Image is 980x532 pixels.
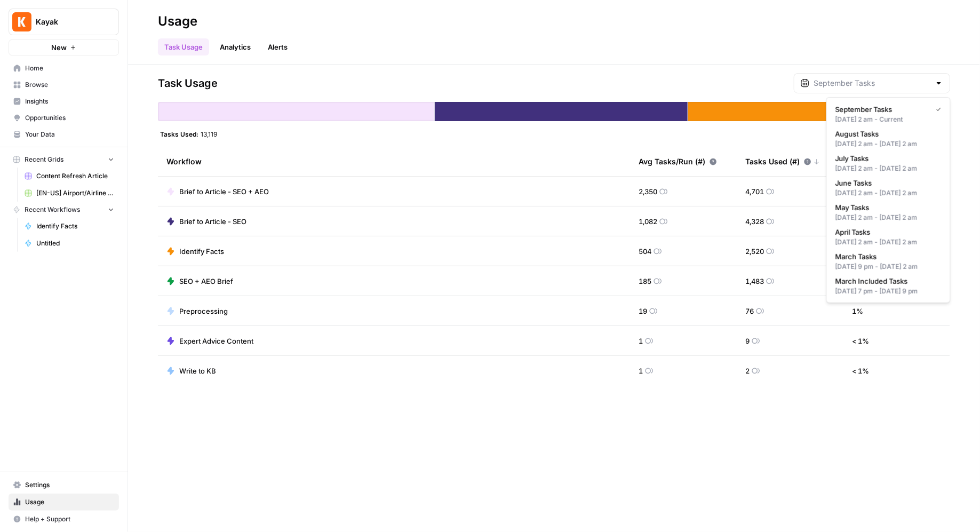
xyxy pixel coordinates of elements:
[36,221,114,231] span: Identify Facts
[835,115,942,124] div: [DATE] 2 am - Current
[9,202,119,218] button: Recent Workflows
[745,186,764,197] span: 4,701
[179,366,216,376] span: Write to KB
[835,164,942,173] div: [DATE] 2 am - [DATE] 2 am
[9,494,119,511] a: Usage
[25,97,114,106] span: Insights
[9,126,119,143] a: Your Data
[166,366,216,376] a: Write to KB
[201,130,217,138] span: 13,119
[835,178,937,188] span: June Tasks
[51,42,67,53] span: New
[9,152,119,168] button: Recent Grids
[835,287,942,296] div: [DATE] 7 pm - [DATE] 9 pm
[160,130,198,138] span: Tasks Used:
[25,113,114,123] span: Opportunities
[166,186,269,197] a: Brief to Article - SEO + AEO
[9,60,119,77] a: Home
[852,336,869,346] span: < 1 %
[213,38,257,55] a: Analytics
[852,366,869,376] span: < 1 %
[835,237,942,247] div: [DATE] 2 am - [DATE] 2 am
[745,147,820,176] div: Tasks Used (#)
[158,38,209,55] a: Task Usage
[20,218,119,235] a: Identify Facts
[25,497,114,507] span: Usage
[835,251,937,262] span: March Tasks
[835,262,942,272] div: [DATE] 9 pm - [DATE] 2 am
[835,104,928,115] span: September Tasks
[25,63,114,73] span: Home
[639,147,717,176] div: Avg Tasks/Run (#)
[9,93,119,110] a: Insights
[9,109,119,126] a: Opportunities
[166,306,228,316] a: Preprocessing
[835,213,942,223] div: [DATE] 2 am - [DATE] 2 am
[835,188,942,198] div: [DATE] 2 am - [DATE] 2 am
[179,216,246,227] span: Brief to Article - SEO
[814,78,930,89] input: September Tasks
[9,511,119,528] button: Help + Support
[158,13,197,30] div: Usage
[745,336,750,346] span: 9
[166,276,233,287] a: SEO + AEO Brief
[9,9,119,35] button: Workspace: Kayak
[166,216,246,227] a: Brief to Article - SEO
[166,147,622,176] div: Workflow
[166,246,224,257] a: Identify Facts
[36,188,114,198] span: [EN-US] Airport/Airline Content Refresh
[835,139,942,149] div: [DATE] 2 am - [DATE] 2 am
[639,366,643,376] span: 1
[179,336,253,346] span: Expert Advice Content
[261,38,294,55] a: Alerts
[835,202,937,213] span: May Tasks
[745,306,754,316] span: 76
[835,153,937,164] span: July Tasks
[835,227,937,237] span: April Tasks
[639,276,651,287] span: 185
[25,205,80,215] span: Recent Workflows
[639,336,643,346] span: 1
[745,276,764,287] span: 1,483
[36,17,100,27] span: Kayak
[36,239,114,248] span: Untitled
[20,185,119,202] a: [EN-US] Airport/Airline Content Refresh
[9,76,119,93] a: Browse
[25,514,114,524] span: Help + Support
[639,306,647,316] span: 19
[25,80,114,90] span: Browse
[9,39,119,55] button: New
[179,246,224,257] span: Identify Facts
[25,155,63,164] span: Recent Grids
[20,235,119,252] a: Untitled
[835,129,937,139] span: August Tasks
[25,130,114,139] span: Your Data
[36,171,114,181] span: Content Refresh Article
[179,186,269,197] span: Brief to Article - SEO + AEO
[9,477,119,494] a: Settings
[20,168,119,185] a: Content Refresh Article
[25,480,114,490] span: Settings
[158,76,218,91] span: Task Usage
[745,246,764,257] span: 2,520
[166,336,253,346] a: Expert Advice Content
[835,276,937,287] span: March Included Tasks
[179,306,228,316] span: Preprocessing
[639,186,657,197] span: 2,350
[179,276,233,287] span: SEO + AEO Brief
[745,216,764,227] span: 4,328
[639,246,651,257] span: 504
[852,306,863,316] span: 1 %
[12,12,31,31] img: Kayak Logo
[639,216,657,227] span: 1,082
[745,366,750,376] span: 2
